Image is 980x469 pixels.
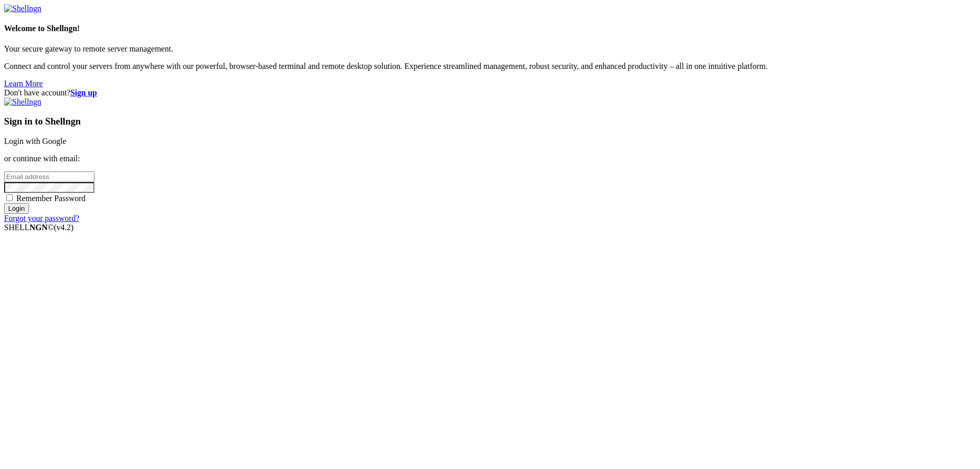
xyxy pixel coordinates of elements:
h3: Sign in to Shellngn [4,116,976,127]
b: NGN [30,223,48,232]
input: Email address [4,171,94,182]
input: Remember Password [6,194,13,201]
p: Your secure gateway to remote server management. [4,44,976,54]
span: Remember Password [16,194,86,203]
img: Shellngn [4,4,41,13]
a: Learn More [4,79,43,88]
img: Shellngn [4,97,41,107]
input: Login [4,203,29,214]
span: SHELL © [4,223,73,232]
p: or continue with email: [4,154,976,163]
a: Forgot your password? [4,214,79,223]
span: 4.2.0 [54,223,74,232]
p: Connect and control your servers from anywhere with our powerful, browser-based terminal and remo... [4,62,976,71]
h4: Welcome to Shellngn! [4,24,976,33]
a: Login with Google [4,137,66,145]
a: Sign up [70,88,97,97]
div: Don't have account? [4,88,976,97]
